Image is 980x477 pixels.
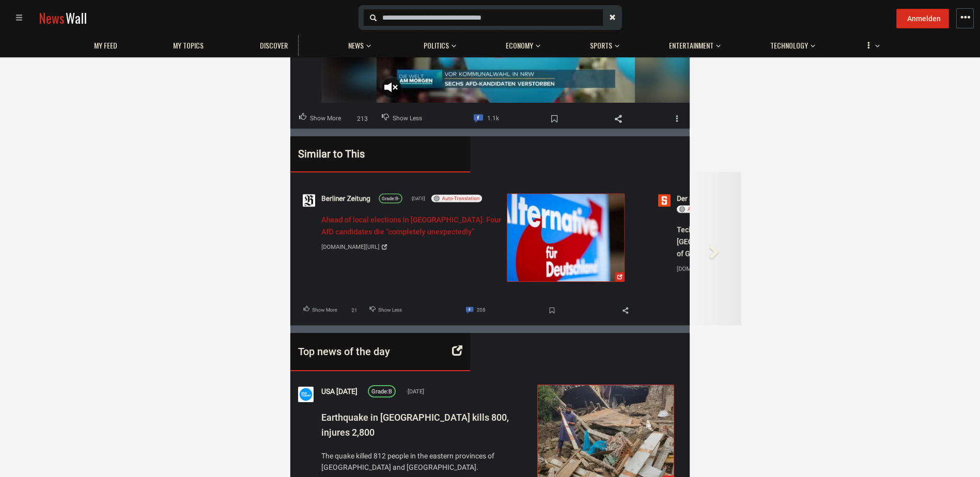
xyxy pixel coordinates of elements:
div: [DOMAIN_NAME][URL] [677,264,735,274]
button: Downvote [373,109,431,129]
span: Ahead of local elections in [GEOGRAPHIC_DATA]: Four AfD candidates die “completely unexpectedly” [321,216,501,236]
a: Comment [459,303,492,319]
a: Der Spiegel (website) [677,194,744,205]
span: Bookmark [539,110,569,127]
span: Tech billionaire supports AfD again: In [GEOGRAPHIC_DATA], [PERSON_NAME] sees the end of Germany ... [677,226,853,258]
span: Technology [770,41,808,50]
span: Show Less [393,112,422,125]
span: Share [603,110,633,127]
a: Ahead of local elections in North Rhine-Westphalia: Four AfD candidates ... [507,194,625,282]
button: Politics [418,31,456,56]
button: Technology [765,31,815,56]
span: Show More [312,305,337,316]
a: [DOMAIN_NAME][URL] [321,241,501,255]
button: Auto-Translation [677,205,727,213]
span: Show Less [378,305,402,316]
button: Upvote [290,109,350,129]
button: Auto-Translation [431,195,482,202]
button: Sports [585,31,619,56]
span: [DATE] [411,195,425,202]
a: NewsWall [39,8,87,27]
button: News [343,31,374,56]
span: My Feed [94,41,117,50]
a: USA [DATE] [321,386,357,397]
span: News [39,8,65,27]
span: Politics [424,41,449,50]
button: Economy [501,31,540,56]
div: [DOMAIN_NAME][URL] [321,243,380,252]
button: Upvote [297,303,344,319]
span: Share [614,304,637,317]
span: 213 [353,114,371,124]
a: Entertainment [664,36,719,56]
span: Anmelden [907,14,941,23]
a: Technology [765,36,813,56]
a: Grade:B- [379,194,402,203]
a: Grade:B [368,386,396,398]
span: Discover [260,41,288,50]
button: Downvote [363,303,409,319]
span: The quake killed 812 people in the eastern provinces of [GEOGRAPHIC_DATA] and [GEOGRAPHIC_DATA]. [321,450,530,473]
img: Profile picture of USA Today [298,387,314,403]
span: Bookmark [540,304,564,317]
button: Anmelden [896,9,949,28]
a: News [343,36,369,56]
a: Economy [501,36,538,56]
img: Profile picture of Berliner Zeitung [303,195,315,207]
a: [DOMAIN_NAME][URL] [677,262,857,276]
button: Entertainment [664,31,721,56]
span: 21 [347,307,362,314]
a: Berliner Zeitung [321,194,370,205]
a: Comment [465,109,508,129]
span: My topics [173,41,204,50]
img: Profile picture of Der Spiegel (website) [658,195,671,207]
span: Wall [66,8,87,27]
span: Show More [310,112,341,125]
span: [DATE] [406,387,424,396]
span: Grade: [371,389,388,395]
a: Politics [418,36,454,56]
div: Similar to This [298,147,431,162]
span: 1.1k [487,112,499,125]
div: B- [382,196,399,203]
span: 208 [476,305,485,316]
div: B [371,388,392,397]
span: Grade: [382,197,395,202]
a: Sports [585,36,617,56]
span: News [348,41,364,50]
div: Top news of the day [290,333,470,372]
span: Earthquake in [GEOGRAPHIC_DATA] kills 800, injures 2,800 [321,412,509,438]
span: Sports [590,41,612,50]
span: Entertainment [669,41,713,50]
img: Ahead of local elections in North Rhine-Westphalia: Four AfD candidates ... [507,194,624,282]
span: Economy [506,41,533,50]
